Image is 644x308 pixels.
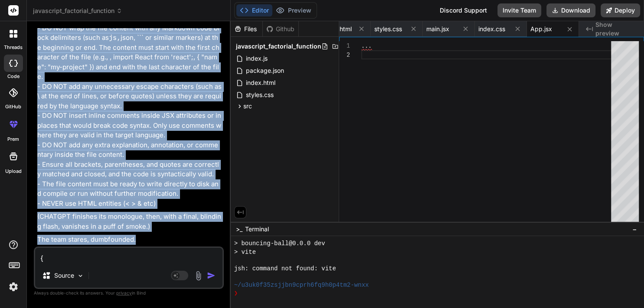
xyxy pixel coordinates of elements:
span: styles.css [374,25,402,33]
span: javascript_factorial_function [33,6,122,15]
span: jsh: command not found: vite [234,265,336,273]
span: main.jsx [426,25,449,33]
span: ... [361,42,372,49]
button: Preview [272,4,315,16]
span: Terminal [245,225,269,233]
label: code [7,73,20,80]
p: The team stares, dumbfounded. [37,235,222,245]
div: 1 [339,41,350,50]
span: package.json [245,65,285,76]
label: Upload [5,168,22,175]
p: (CHATGPT finishes its monologue, then, with a final, blinding flash, vanishes in a puff of smoke.) [37,212,222,231]
span: ❯ [234,289,239,298]
div: Files [231,25,262,33]
label: prem [7,136,19,143]
p: Always double-check its answers. Your in Bind [34,289,224,297]
span: index.css [478,25,505,33]
span: Show preview [595,20,637,38]
code: js, [109,33,121,42]
button: Invite Team [497,3,541,17]
span: privacy [116,290,132,295]
span: App.jsx [530,25,552,33]
span: >_ [236,225,242,233]
span: index.js [245,53,268,64]
div: Discord Support [435,3,492,17]
span: > vite [234,248,256,256]
p: Source [54,271,74,280]
span: styles.css [245,90,275,100]
img: attachment [193,271,203,281]
div: Github [263,25,298,33]
span: index.html [245,78,276,88]
button: Download [546,3,595,17]
span: > bouncing-ball@0.0.0 dev [234,240,325,248]
div: 2 [339,50,350,59]
span: javascript_factorial_function [236,42,321,51]
img: Pick Models [77,272,84,279]
span: src [243,102,252,110]
button: Deploy [601,3,640,17]
label: threads [4,44,23,51]
button: Editor [236,4,272,16]
span: ~/u3uk0f35zsjjbn9cprh6fq9h0p4tm2-wnxx [234,281,369,289]
label: GitHub [5,103,21,110]
button: − [631,222,639,236]
span: − [632,225,637,233]
bindaction: MUST be the FULL, raw, and exact content of the file, as it would appear on disk. - DO NOT wrap t... [37,4,223,207]
img: settings [6,279,21,294]
img: icon [207,271,216,280]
